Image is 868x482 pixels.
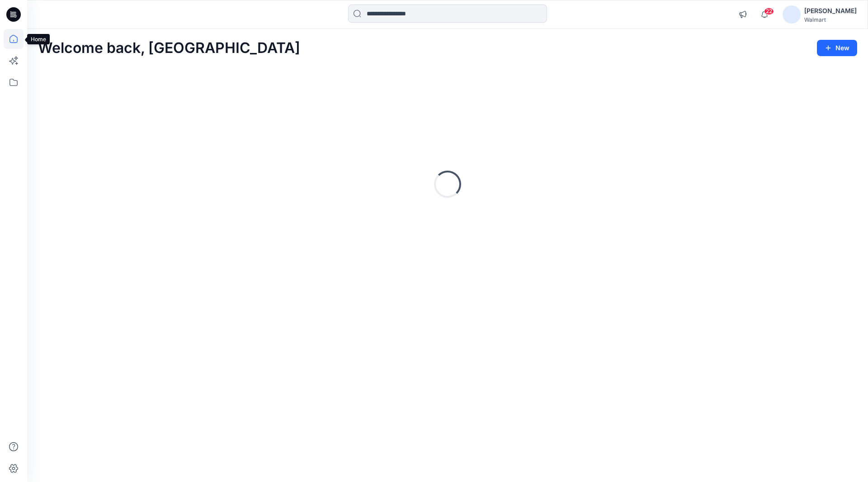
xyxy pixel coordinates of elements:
[804,5,857,16] div: [PERSON_NAME]
[764,8,774,15] span: 22
[817,40,857,56] button: New
[804,16,857,23] div: Walmart
[38,40,300,57] h2: Welcome back, [GEOGRAPHIC_DATA]
[783,5,801,24] img: avatar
